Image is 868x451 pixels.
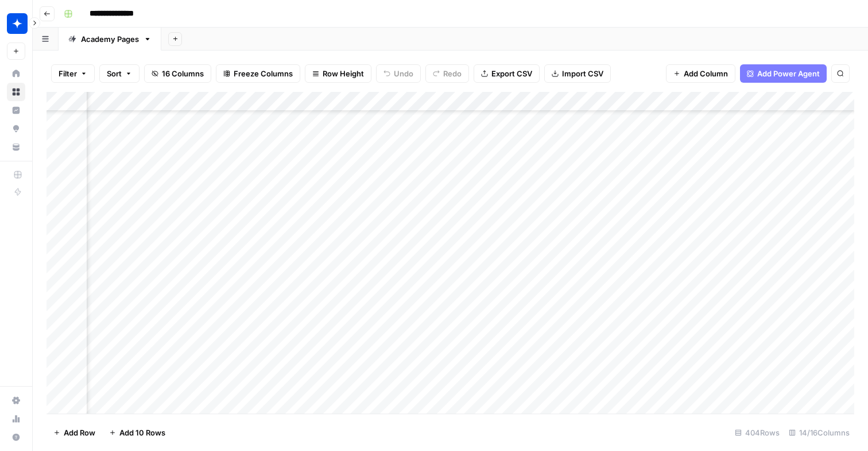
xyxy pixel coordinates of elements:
span: Sort [107,68,122,79]
div: 404 Rows [730,423,784,442]
span: Export CSV [491,68,532,79]
span: Undo [394,68,413,79]
button: Row Height [305,64,371,83]
a: Academy Pages [59,28,161,51]
button: Undo [376,64,421,83]
button: Filter [51,64,95,83]
span: Freeze Columns [234,68,293,79]
a: Your Data [7,138,25,156]
a: Insights [7,101,25,120]
span: 16 Columns [162,68,204,79]
button: Help + Support [7,428,25,446]
span: Filter [59,68,77,79]
span: Add Row [64,427,95,438]
button: Redo [425,64,469,83]
a: Settings [7,391,25,410]
div: Academy Pages [81,33,139,45]
button: Export CSV [474,64,540,83]
button: Sort [99,64,139,83]
button: Add Power Agent [740,64,827,83]
span: Add Column [684,68,728,79]
a: Browse [7,83,25,101]
a: Usage [7,410,25,428]
span: Redo [443,68,462,79]
button: Workspace: Wiz [7,9,25,38]
button: Add Column [666,64,735,83]
span: Add Power Agent [757,68,820,79]
span: Row Height [323,68,364,79]
a: Opportunities [7,120,25,138]
button: 16 Columns [144,64,211,83]
button: Add Row [46,423,102,442]
div: 14/16 Columns [784,423,854,442]
a: Home [7,64,25,83]
button: Freeze Columns [216,64,300,83]
img: Wiz Logo [7,13,28,34]
span: Import CSV [562,68,603,79]
span: Add 10 Rows [119,427,165,438]
button: Add 10 Rows [102,423,172,442]
button: Import CSV [544,64,611,83]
